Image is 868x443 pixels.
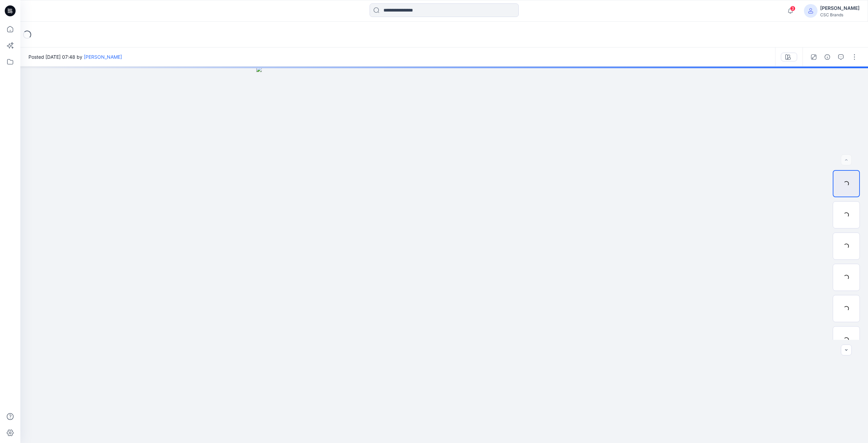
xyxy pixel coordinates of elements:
[808,8,813,14] svg: avatar
[84,54,122,60] a: [PERSON_NAME]
[790,6,795,11] span: 3
[256,67,632,443] img: eyJhbGciOiJIUzI1NiIsImtpZCI6IjAiLCJzbHQiOiJzZXMiLCJ0eXAiOiJKV1QifQ.eyJkYXRhIjp7InR5cGUiOiJzdG9yYW...
[28,53,122,60] span: Posted [DATE] 07:48 by
[820,12,860,17] div: CSC Brands
[822,52,833,62] button: Details
[820,4,860,12] div: [PERSON_NAME]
